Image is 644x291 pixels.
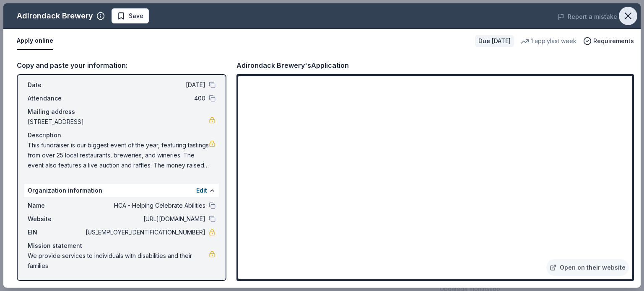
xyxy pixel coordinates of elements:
[24,184,219,197] div: Organization information
[84,227,205,237] span: [US_EMPLOYER_IDENTIFICATION_NUMBER]
[28,93,84,103] span: Attendance
[28,140,209,170] span: This fundraiser is our biggest event of the year, featuring tastings from over 25 local restauran...
[28,201,84,211] span: Name
[129,11,143,21] span: Save
[84,93,205,103] span: 400
[28,130,216,140] div: Description
[112,8,149,23] button: Save
[17,9,93,23] div: Adirondack Brewery
[28,117,209,127] span: [STREET_ADDRESS]
[546,259,629,276] a: Open on their website
[521,36,576,46] div: 1 apply last week
[28,107,216,117] div: Mailing address
[558,12,617,22] button: Report a mistake
[583,36,634,46] button: Requirements
[17,60,226,71] div: Copy and paste your information:
[196,185,207,196] button: Edit
[28,214,84,224] span: Website
[475,35,514,47] div: Due [DATE]
[28,251,209,271] span: We provide services to individuals with disabilities and their families
[28,227,84,237] span: EIN
[84,80,205,90] span: [DATE]
[28,80,84,90] span: Date
[593,36,634,46] span: Requirements
[28,241,216,251] div: Mission statement
[84,201,205,211] span: HCA - Helping Celebrate Abilities
[236,60,349,71] div: Adirondack Brewery's Application
[17,32,53,50] button: Apply online
[84,214,205,224] span: [URL][DOMAIN_NAME]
